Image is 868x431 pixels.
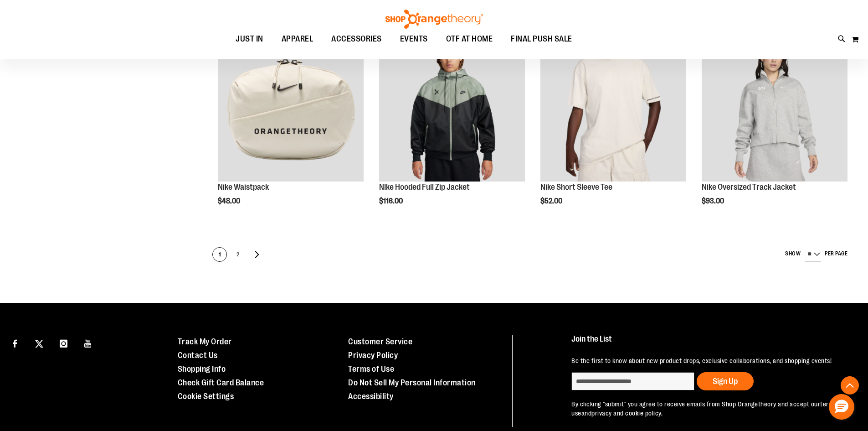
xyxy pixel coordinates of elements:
span: Sign Up [713,377,738,386]
h4: Join the List [571,335,847,352]
a: Customer Service [348,337,412,346]
a: Nike Oversized Track Jacket [702,36,847,183]
a: Shopping Info [178,364,226,374]
span: $48.00 [218,197,241,205]
a: Terms of Use [348,364,394,374]
button: Hello, have a question? Let’s chat. [829,394,854,420]
a: Visit our Facebook page [7,335,23,351]
a: Check Gift Card Balance [178,378,264,387]
span: Show [785,250,801,257]
a: APPAREL [272,29,323,49]
a: Accessibility [348,392,394,401]
img: Nike Waistpack [218,36,364,182]
a: Contact Us [178,351,218,360]
a: privacy and cookie policy. [591,410,663,417]
a: Cookie Settings [178,392,234,401]
img: Twitter [35,340,43,348]
a: ACCESSORIES [322,29,391,50]
div: product [375,31,529,229]
a: Visit our Youtube page [80,335,96,351]
a: Track My Order [178,337,232,346]
a: NIke Hooded Full Zip JacketNEW [379,36,525,183]
a: 2 [231,247,245,262]
a: Do Not Sell My Personal Information [348,378,476,387]
a: NIke Hooded Full Zip Jacket [379,182,470,192]
a: Nike Waistpack [218,182,269,192]
a: Visit our X page [31,335,47,351]
span: EVENTS [400,29,428,49]
span: 2 [231,248,245,262]
span: FINAL PUSH SALE [511,29,572,49]
img: Shop Orangetheory [384,10,484,29]
a: Privacy Policy [348,351,398,360]
a: FINAL PUSH SALE [502,29,581,50]
span: OTF AT HOME [446,29,493,49]
a: Nike Oversized Track Jacket [702,182,796,192]
select: Show per page [805,247,821,262]
a: OTF AT HOME [437,29,502,50]
span: APPAREL [282,29,313,49]
a: Nike Short Sleeve TeeNEW [540,36,686,183]
span: $116.00 [379,197,404,205]
div: product [697,31,852,229]
button: Back To Top [841,376,859,395]
span: ACCESSORIES [331,29,382,49]
span: 1 [213,248,226,262]
a: Visit our Instagram page [56,335,72,351]
img: Nike Short Sleeve Tee [540,36,686,182]
p: By clicking "submit" you agree to receive emails from Shop Orangetheory and accept our and [571,400,847,418]
a: JUST IN [226,29,272,50]
span: JUST IN [236,29,263,49]
span: $93.00 [702,197,725,205]
span: per page [825,250,847,257]
input: enter email [571,372,694,390]
p: Be the first to know about new product drops, exclusive collaborations, and shopping events! [571,356,847,365]
a: Nike Short Sleeve Tee [540,182,612,192]
button: Sign Up [697,372,754,390]
div: product [536,31,691,229]
div: product [213,31,368,229]
img: Nike Oversized Track Jacket [702,36,847,182]
span: $52.00 [540,197,564,205]
img: NIke Hooded Full Zip Jacket [379,36,525,182]
a: EVENTS [391,29,437,50]
a: Nike Waistpack [218,36,364,183]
